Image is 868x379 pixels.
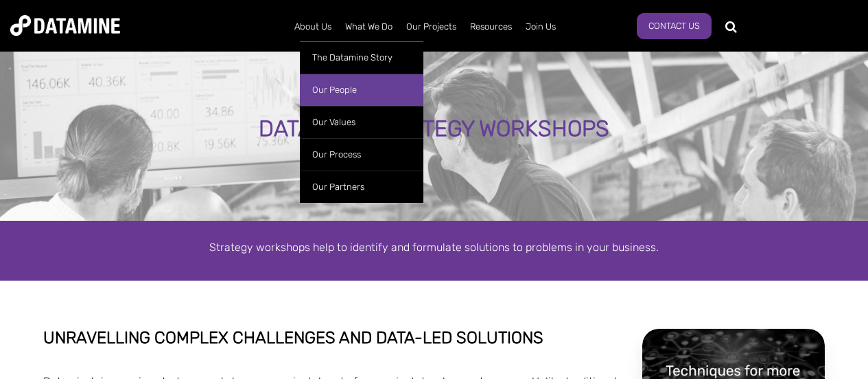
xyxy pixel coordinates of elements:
[300,74,423,106] a: Our People
[519,9,563,45] a: Join Us
[338,9,399,45] a: What We Do
[43,238,825,257] p: Strategy workshops help to identify and formulate solutions to problems in your business.
[463,9,519,45] a: Resources
[300,106,423,138] a: Our Values
[300,138,423,171] a: Our Process
[399,9,463,45] a: Our Projects
[43,328,543,347] span: Unravelling complex challenges and data-led solutions
[288,9,338,45] a: About Us
[10,15,120,36] img: Datamine
[104,117,764,142] div: DATAMINE STRATEGY WORKSHOPS
[300,171,423,203] a: Our Partners
[637,13,712,39] a: Contact Us
[300,41,423,74] a: The Datamine Story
